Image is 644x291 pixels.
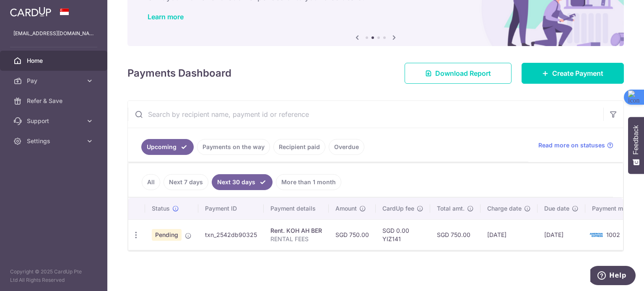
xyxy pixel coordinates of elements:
p: RENTAL FEES [270,235,322,243]
span: Due date [544,204,569,213]
span: Refer & Save [27,97,82,105]
span: 1002 [606,231,620,238]
img: Bank Card [588,230,605,240]
div: Rent. KOH AH BER [270,227,322,235]
span: Settings [27,137,82,145]
iframe: Opens a widget where you can find more information [590,266,636,287]
a: Download Report [405,63,512,84]
span: Amount [335,204,357,213]
a: Create Payment [522,63,624,84]
h4: Payments Dashboard [127,66,231,81]
td: [DATE] [480,219,538,250]
p: [EMAIL_ADDRESS][DOMAIN_NAME] [13,29,94,38]
span: Total amt. [437,204,465,213]
span: Charge date [487,204,522,213]
span: Pending [152,229,182,241]
span: CardUp fee [382,204,414,213]
button: Feedback - Show survey [628,117,644,174]
a: Overdue [329,139,364,155]
span: Status [152,204,170,213]
td: [DATE] [538,219,585,250]
a: Learn more [148,13,184,21]
a: Payments on the way [197,139,270,155]
span: Pay [27,77,82,85]
input: Search by recipient name, payment id or reference [128,101,603,128]
a: Read more on statuses [538,141,613,149]
td: SGD 750.00 [430,219,480,250]
a: More than 1 month [276,174,341,190]
a: All [142,174,160,190]
a: Upcoming [141,139,194,155]
span: Read more on statuses [538,141,605,149]
th: Payment details [264,198,329,219]
td: SGD 0.00 YIZ141 [376,219,430,250]
span: Download Report [435,68,491,78]
a: Recipient paid [273,139,325,155]
a: Next 30 days [212,174,273,190]
span: Support [27,117,82,125]
td: txn_2542db90325 [198,219,264,250]
th: Payment ID [198,198,264,219]
span: Feedback [632,125,640,155]
span: Home [27,57,82,65]
img: CardUp [10,7,51,17]
span: Create Payment [552,68,603,78]
a: Next 7 days [164,174,208,190]
td: SGD 750.00 [329,219,376,250]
